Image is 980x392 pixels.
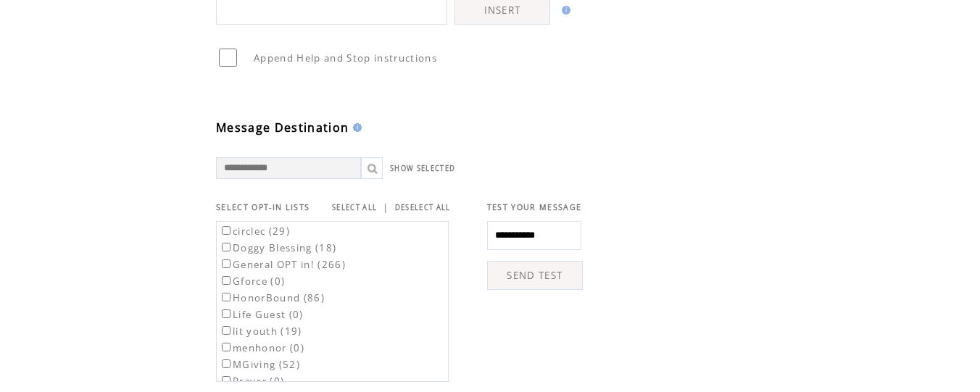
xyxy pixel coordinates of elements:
input: MGiving (52) [222,359,231,368]
span: | [383,201,389,214]
a: DESELECT ALL [395,203,451,212]
a: SEND TEST [487,261,583,290]
label: lit youth (19) [219,325,302,338]
label: Prayer (0) [219,375,284,388]
img: help.gif [349,123,362,132]
span: TEST YOUR MESSAGE [487,202,582,212]
a: SELECT ALL [332,203,377,212]
input: Prayer (0) [222,376,231,385]
span: Message Destination [216,120,349,135]
input: Doggy Blessing (18) [222,243,231,251]
input: General OPT in! (266) [222,259,231,268]
a: SHOW SELECTED [390,164,455,173]
label: Life Guest (0) [219,308,304,321]
input: Gforce (0) [222,276,231,285]
label: circlec (29) [219,225,290,238]
img: help.gif [557,6,570,14]
label: General OPT in! (266) [219,258,346,271]
label: Gforce (0) [219,275,285,288]
label: menhonor (0) [219,341,304,354]
input: Life Guest (0) [222,309,231,318]
input: menhonor (0) [222,343,231,351]
span: Append Help and Stop instructions [254,51,437,64]
label: Doggy Blessing (18) [219,241,336,254]
input: lit youth (19) [222,326,231,335]
input: circlec (29) [222,226,231,235]
label: HonorBound (86) [219,291,325,304]
input: HonorBound (86) [222,293,231,301]
span: SELECT OPT-IN LISTS [216,202,310,212]
label: MGiving (52) [219,358,300,371]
